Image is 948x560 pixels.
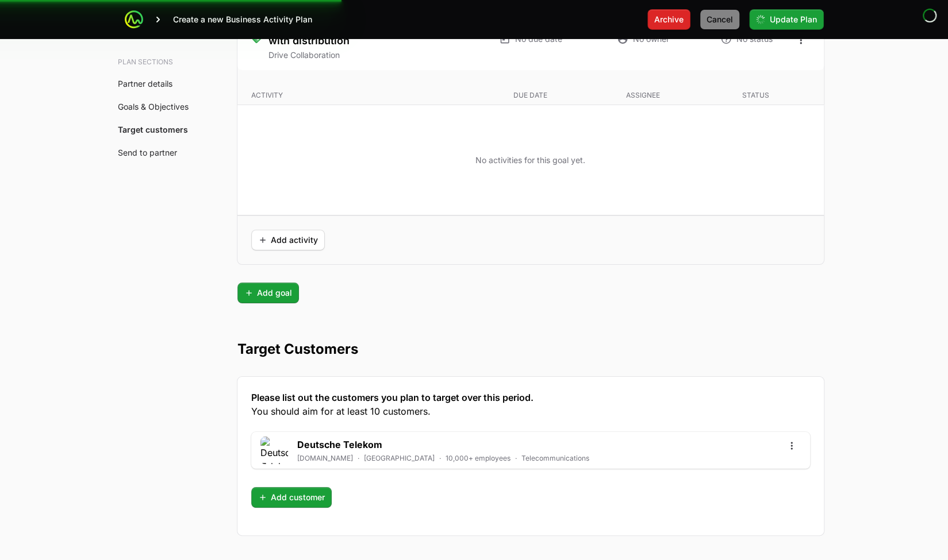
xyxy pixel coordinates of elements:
p: Status [702,91,810,100]
h2: Deutsche Telekom [297,438,589,451]
h3: Plan sections [118,57,196,67]
a: Send to partner [118,148,177,157]
h2: Target Customers [237,340,824,358]
button: Archive [647,9,690,30]
img: ActivitySource [125,10,143,29]
p: 10,000+ employees [446,454,511,463]
img: Deutsche Telekom [260,437,288,464]
button: Update Plan [749,9,824,30]
button: Add activity [251,230,325,250]
a: Partner details [118,79,172,88]
p: No activities for this goal yet. [475,155,585,166]
p: Telecommunications [521,454,589,463]
span: Archive [654,13,684,26]
span: Update Plan [770,13,817,26]
a: Goals & Objectives [118,102,189,111]
a: Target customers [118,125,188,134]
a: [DOMAIN_NAME] [297,454,353,463]
span: Add customer [258,491,325,504]
p: Assignee [589,91,697,100]
p: Drive Collaboration [268,49,471,61]
span: · [515,454,517,463]
p: Create a new Business Activity Plan [173,14,312,25]
p: [GEOGRAPHIC_DATA] [364,454,435,463]
span: · [358,454,359,463]
button: Open options [792,31,810,49]
span: Add activity [258,233,318,247]
button: Add customer [251,487,332,508]
button: Add goal [237,283,299,303]
span: Add goal [244,286,292,300]
p: Due date [477,91,585,100]
p: Activity [251,91,472,100]
span: · [439,454,441,463]
h3: Please list out the customers you plan to target over this period. [251,391,810,418]
button: Open options [782,437,801,455]
span: You should aim for at least 10 customers. [251,404,810,418]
